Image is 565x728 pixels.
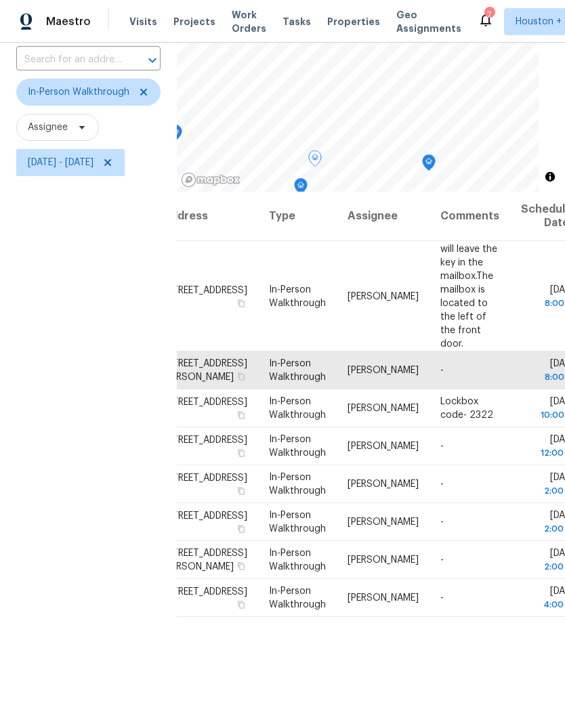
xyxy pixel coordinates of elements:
span: - [440,517,444,527]
span: [STREET_ADDRESS] [163,511,247,521]
span: In-Person Walkthrough [269,435,326,458]
span: [PERSON_NAME] [348,404,419,413]
th: Address [162,192,258,241]
span: Projects [173,15,215,28]
span: [STREET_ADDRESS] [163,435,247,445]
button: Open [143,51,162,70]
span: Tasks [282,17,311,26]
span: [STREET_ADDRESS] [163,398,247,407]
span: [PERSON_NAME] [348,479,419,489]
span: In-Person Walkthrough [269,511,326,534]
span: [PERSON_NAME] [348,442,419,451]
th: Type [258,192,337,241]
input: Search for an address... [16,49,123,70]
button: Copy Address [235,297,247,309]
span: [PERSON_NAME] [348,366,419,375]
span: Lockbox code- 2322 [440,397,493,420]
button: Toggle attribution [542,169,558,185]
div: Map marker [308,150,322,171]
span: In-Person Walkthrough [269,359,326,382]
span: In-Person Walkthrough [28,85,129,99]
span: Geo Assignments [396,8,461,35]
span: [STREET_ADDRESS][PERSON_NAME] [163,549,247,572]
span: - [440,593,444,603]
span: will leave the key in the mailbox.The mailbox is located to the left of the front door. [440,244,497,348]
span: Toggle attribution [546,169,554,184]
span: - [440,442,444,451]
div: 7 [484,8,494,22]
div: Map marker [422,154,436,175]
div: Map marker [294,178,308,199]
span: Maestro [46,15,91,28]
span: [PERSON_NAME] [348,555,419,565]
span: Assignee [28,121,68,134]
span: In-Person Walkthrough [269,473,326,496]
span: [PERSON_NAME] [348,593,419,603]
button: Copy Address [235,523,247,535]
span: In-Person Walkthrough [269,549,326,572]
span: In-Person Walkthrough [269,284,326,307]
th: Assignee [337,192,430,241]
span: In-Person Walkthrough [269,397,326,420]
button: Copy Address [235,599,247,611]
button: Copy Address [235,447,247,459]
span: [STREET_ADDRESS] [163,473,247,483]
span: [PERSON_NAME] [348,517,419,527]
span: - [440,555,444,565]
button: Copy Address [235,409,247,421]
button: Copy Address [235,485,247,497]
a: Mapbox homepage [181,172,240,188]
span: Work Orders [232,8,266,35]
span: - [440,479,444,489]
button: Copy Address [235,370,247,383]
span: [PERSON_NAME] [348,291,419,301]
span: [STREET_ADDRESS] [163,587,247,597]
span: Visits [129,15,157,28]
span: - [440,366,444,375]
span: [STREET_ADDRESS][PERSON_NAME] [163,359,247,382]
th: Comments [430,192,510,241]
span: [STREET_ADDRESS] [163,285,247,295]
button: Copy Address [235,560,247,572]
span: Properties [327,15,380,28]
span: [DATE] - [DATE] [28,156,93,169]
span: In-Person Walkthrough [269,586,326,609]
